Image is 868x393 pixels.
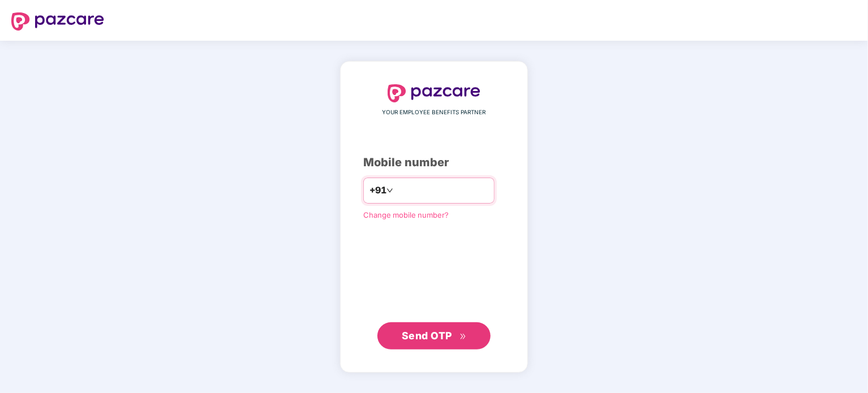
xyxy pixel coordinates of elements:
[388,84,480,102] img: logo
[459,333,467,340] span: double-right
[363,210,449,219] a: Change mobile number?
[363,154,505,171] div: Mobile number
[11,12,104,31] img: logo
[377,322,491,349] button: Send OTPdouble-right
[386,187,393,194] span: down
[383,108,486,117] span: YOUR EMPLOYEE BENEFITS PARTNER
[402,330,452,342] span: Send OTP
[369,183,386,197] span: +91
